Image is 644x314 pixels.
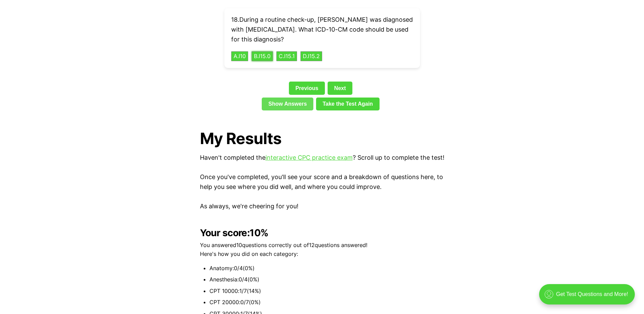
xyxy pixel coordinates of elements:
p: As always, we're cheering for you! [200,202,444,211]
p: Here's how you did on each category: [200,250,444,259]
b: 10 % [250,227,268,239]
h2: Your score: [200,227,444,238]
a: Next [328,82,352,94]
a: Show Answers [262,98,313,110]
li: CPT 10000 : 1 / 7 ( 14 %) [209,287,444,296]
iframe: portal-trigger [533,281,644,314]
a: interactive CPC practice exam [265,154,353,161]
a: Previous [289,82,325,94]
button: B.I15.0 [252,51,273,62]
p: 18 . During a routine check-up, [PERSON_NAME] was diagnosed with [MEDICAL_DATA]. What ICD-10-CM c... [231,15,413,44]
li: Anatomy : 0 / 4 ( 0 %) [209,264,444,273]
button: A.I10 [231,51,248,62]
li: Anesthesia : 0 / 4 ( 0 %) [209,275,444,284]
p: You answered 10 questions correctly out of 12 questions answered! [200,241,444,250]
h1: My Results [200,129,444,147]
p: Once you've completed, you'll see your score and a breakdown of questions here, to help you see w... [200,172,444,192]
li: CPT 20000 : 0 / 7 ( 0 %) [209,298,444,307]
a: Take the Test Again [316,98,380,110]
p: Haven't completed the ? Scroll up to complete the test! [200,153,444,163]
button: D.I15.2 [300,51,322,62]
button: C.I15.1 [276,51,297,62]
